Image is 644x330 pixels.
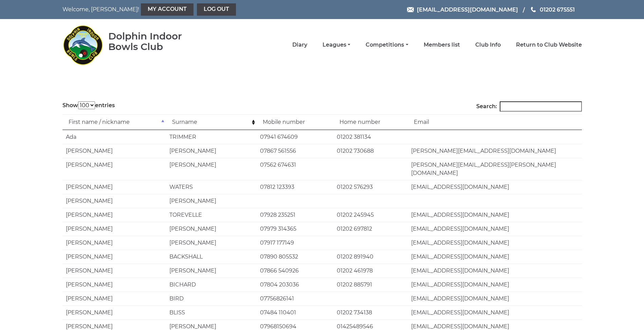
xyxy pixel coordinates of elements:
[78,101,95,109] select: Showentries
[108,31,204,52] div: Dolphin Indoor Bowls Club
[166,114,257,130] td: Surname: activate to sort column ascending
[62,180,166,194] td: [PERSON_NAME]
[62,264,166,278] td: [PERSON_NAME]
[408,250,582,264] td: [EMAIL_ADDRESS][DOMAIN_NAME]
[323,41,350,49] a: Leagues
[166,158,257,180] td: [PERSON_NAME]
[531,7,536,12] img: Phone us
[62,144,166,158] td: [PERSON_NAME]
[407,5,518,14] a: Email [EMAIL_ADDRESS][DOMAIN_NAME]
[408,144,582,158] td: [PERSON_NAME][EMAIL_ADDRESS][DOMAIN_NAME]
[333,250,408,264] td: 01202 891940
[257,236,333,250] td: 07917 177149
[257,306,333,319] td: 07484 110401
[166,180,257,194] td: WATERS
[257,144,333,158] td: 07867 561556
[407,7,414,12] img: Email
[366,41,408,49] a: Competitions
[257,158,333,180] td: 07562 674631
[62,278,166,292] td: [PERSON_NAME]
[257,208,333,222] td: 07928 235251
[408,264,582,278] td: [EMAIL_ADDRESS][DOMAIN_NAME]
[333,130,408,144] td: 01202 381134
[408,236,582,250] td: [EMAIL_ADDRESS][DOMAIN_NAME]
[333,264,408,278] td: 01202 461978
[408,180,582,194] td: [EMAIL_ADDRESS][DOMAIN_NAME]
[333,208,408,222] td: 01202 245945
[166,278,257,292] td: BICHARD
[500,101,582,112] input: Search:
[257,292,333,306] td: 07756826141
[62,292,166,306] td: [PERSON_NAME]
[408,158,582,180] td: [PERSON_NAME][EMAIL_ADDRESS][PERSON_NAME][DOMAIN_NAME]
[257,130,333,144] td: 07941 674609
[257,264,333,278] td: 07866 540926
[62,250,166,264] td: [PERSON_NAME]
[62,222,166,236] td: [PERSON_NAME]
[62,21,103,69] img: Dolphin Indoor Bowls Club
[166,264,257,278] td: [PERSON_NAME]
[424,41,460,49] a: Members list
[62,194,166,208] td: [PERSON_NAME]
[141,3,194,16] a: My Account
[476,101,582,112] label: Search:
[475,41,501,49] a: Club Info
[166,222,257,236] td: [PERSON_NAME]
[292,41,307,49] a: Diary
[166,306,257,319] td: BLISS
[530,5,575,14] a: Phone us 01202 675551
[62,306,166,319] td: [PERSON_NAME]
[333,222,408,236] td: 01202 697812
[257,278,333,292] td: 07804 203036
[166,236,257,250] td: [PERSON_NAME]
[197,3,236,16] a: Log out
[408,292,582,306] td: [EMAIL_ADDRESS][DOMAIN_NAME]
[62,101,115,110] label: Show entries
[408,114,582,130] td: Email
[62,158,166,180] td: [PERSON_NAME]
[257,114,333,130] td: Mobile number
[408,208,582,222] td: [EMAIL_ADDRESS][DOMAIN_NAME]
[62,208,166,222] td: [PERSON_NAME]
[166,194,257,208] td: [PERSON_NAME]
[257,250,333,264] td: 07890 805532
[333,144,408,158] td: 01202 730688
[166,208,257,222] td: TOREVELLE
[333,278,408,292] td: 01202 885791
[257,180,333,194] td: 07812 123393
[540,6,575,13] span: 01202 675551
[408,278,582,292] td: [EMAIL_ADDRESS][DOMAIN_NAME]
[257,222,333,236] td: 07979 314365
[408,306,582,319] td: [EMAIL_ADDRESS][DOMAIN_NAME]
[166,292,257,306] td: BIRD
[166,144,257,158] td: [PERSON_NAME]
[516,41,582,49] a: Return to Club Website
[333,114,408,130] td: Home number
[62,114,166,130] td: First name / nickname: activate to sort column descending
[333,180,408,194] td: 01202 576293
[417,6,518,13] span: [EMAIL_ADDRESS][DOMAIN_NAME]
[333,306,408,319] td: 01202 734138
[408,222,582,236] td: [EMAIL_ADDRESS][DOMAIN_NAME]
[166,130,257,144] td: TRIMMER
[62,236,166,250] td: [PERSON_NAME]
[62,3,273,16] nav: Welcome, [PERSON_NAME]!
[166,250,257,264] td: BACKSHALL
[62,130,166,144] td: Ada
